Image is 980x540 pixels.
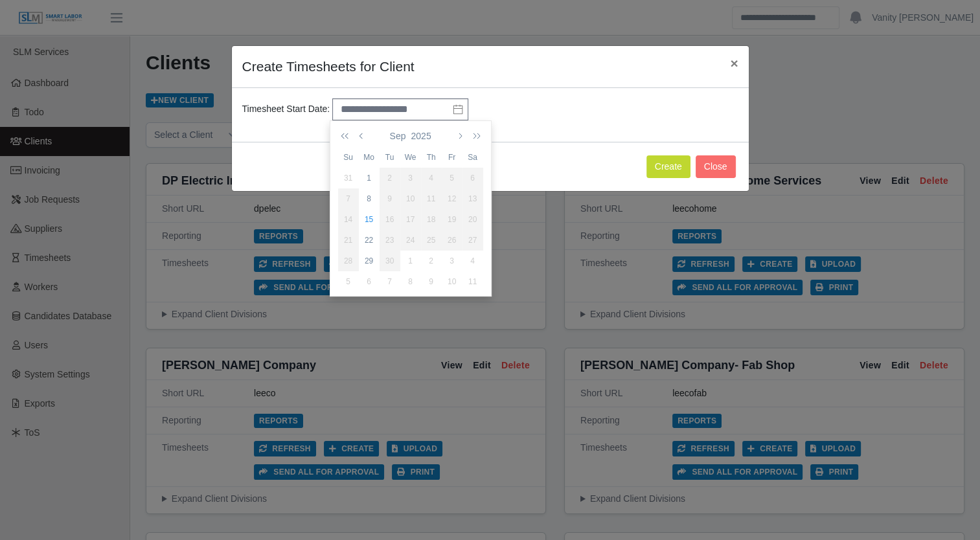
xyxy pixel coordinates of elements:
[380,276,400,287] div: 7
[380,172,400,184] div: 2
[442,276,462,287] div: 10
[462,255,483,267] div: 4
[359,168,380,188] td: 2025-09-01
[408,125,433,147] button: 2025
[380,230,400,251] td: 2025-09-23
[442,234,462,246] div: 26
[442,271,462,292] td: 2025-10-10
[359,255,380,267] div: 29
[359,271,380,292] td: 2025-10-06
[338,251,359,271] td: 2025-09-28
[380,188,400,209] td: 2025-09-09
[400,230,421,251] td: 2025-09-24
[720,46,748,80] button: Close
[242,56,415,77] h4: Create Timesheets for Client
[338,276,359,287] div: 5
[400,234,421,246] div: 24
[359,209,380,230] td: 2025-09-15
[462,276,483,287] div: 11
[730,56,738,71] span: ×
[696,155,736,178] button: Close
[400,193,421,205] div: 10
[421,188,442,209] td: 2025-09-11
[421,255,442,267] div: 2
[421,234,442,246] div: 25
[380,271,400,292] td: 2025-10-07
[359,188,380,209] td: 2025-09-08
[442,188,462,209] td: 2025-09-12
[462,188,483,209] td: 2025-09-13
[242,102,330,116] label: Timesheet Start Date:
[462,271,483,292] td: 2025-10-11
[338,255,359,267] div: 28
[421,214,442,225] div: 18
[421,230,442,251] td: 2025-09-25
[421,168,442,188] td: 2025-09-04
[359,193,380,205] div: 8
[380,209,400,230] td: 2025-09-16
[421,251,442,271] td: 2025-10-02
[338,271,359,292] td: 2025-10-05
[387,125,409,147] button: Sep
[380,193,400,205] div: 9
[421,276,442,287] div: 9
[359,234,380,246] div: 22
[380,147,400,168] th: Tu
[421,209,442,230] td: 2025-09-18
[338,193,359,205] div: 7
[442,251,462,271] td: 2025-10-03
[442,230,462,251] td: 2025-09-26
[359,251,380,271] td: 2025-09-29
[442,168,462,188] td: 2025-09-05
[462,168,483,188] td: 2025-09-06
[462,147,483,168] th: Sa
[359,214,380,225] div: 15
[380,168,400,188] td: 2025-09-02
[338,188,359,209] td: 2025-09-07
[400,188,421,209] td: 2025-09-10
[421,172,442,184] div: 4
[462,172,483,184] div: 6
[338,168,359,188] td: 2025-08-31
[338,209,359,230] td: 2025-09-14
[380,255,400,267] div: 30
[359,276,380,287] div: 6
[421,271,442,292] td: 2025-10-09
[400,147,421,168] th: We
[421,193,442,205] div: 11
[462,230,483,251] td: 2025-09-27
[338,230,359,251] td: 2025-09-21
[442,193,462,205] div: 12
[338,172,359,184] div: 31
[421,147,442,168] th: Th
[400,209,421,230] td: 2025-09-17
[338,214,359,225] div: 14
[400,172,421,184] div: 3
[400,214,421,225] div: 17
[338,147,359,168] th: Su
[400,168,421,188] td: 2025-09-03
[400,251,421,271] td: 2025-10-01
[359,172,380,184] div: 1
[462,234,483,246] div: 27
[380,251,400,271] td: 2025-09-30
[462,214,483,225] div: 20
[338,234,359,246] div: 21
[462,193,483,205] div: 13
[462,251,483,271] td: 2025-10-04
[646,155,690,178] button: Create
[400,276,421,287] div: 8
[400,255,421,267] div: 1
[442,255,462,267] div: 3
[359,147,380,168] th: Mo
[359,230,380,251] td: 2025-09-22
[442,147,462,168] th: Fr
[442,172,462,184] div: 5
[442,214,462,225] div: 19
[380,234,400,246] div: 23
[442,209,462,230] td: 2025-09-19
[380,214,400,225] div: 16
[462,209,483,230] td: 2025-09-20
[400,271,421,292] td: 2025-10-08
